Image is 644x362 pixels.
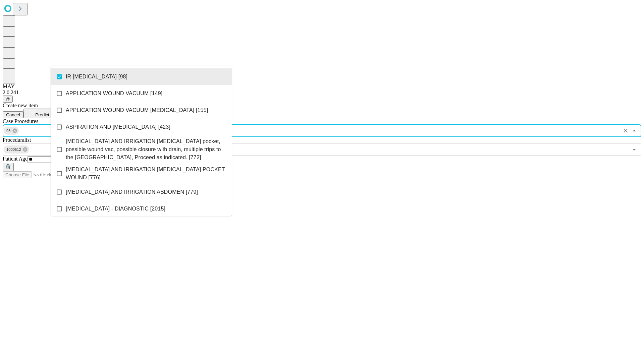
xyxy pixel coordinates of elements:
[66,137,226,162] span: [MEDICAL_DATA] AND IRRIGATION [MEDICAL_DATA] pocket, possible wound vac, possible closure with dr...
[630,145,639,154] button: Open
[621,126,630,135] button: Clear
[3,83,641,89] div: MAY
[66,89,162,98] span: APPLICATION WOUND VACUUM [149]
[66,73,127,81] span: IR [MEDICAL_DATA] [98]
[66,205,165,213] span: [MEDICAL_DATA] - DIAGNOSTIC [2015]
[6,112,20,117] span: Cancel
[5,97,10,102] span: @
[66,188,198,196] span: [MEDICAL_DATA] AND IRRIGATION ABDOMEN [779]
[3,89,641,96] div: 2.0.241
[4,127,19,135] div: 98
[4,145,29,154] div: 1000512
[3,137,31,143] span: Proceduralist
[66,123,170,131] span: ASPIRATION AND [MEDICAL_DATA] [423]
[3,118,38,124] span: Scheduled Procedure
[3,156,28,162] span: Patient Age
[3,103,38,108] span: Create new item
[3,96,13,103] button: @
[4,127,13,135] span: 98
[4,146,24,154] span: 1000512
[23,109,54,118] button: Predict
[66,166,226,182] span: [MEDICAL_DATA] AND IRRIGATION [MEDICAL_DATA] POCKET WOUND [776]
[630,126,639,135] button: Close
[3,111,23,118] button: Cancel
[66,106,208,114] span: APPLICATION WOUND VACUUM [MEDICAL_DATA] [155]
[35,112,49,117] span: Predict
